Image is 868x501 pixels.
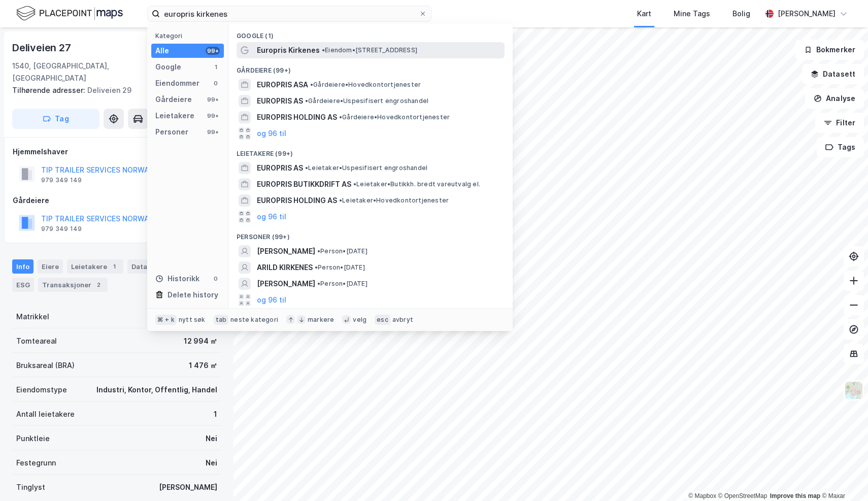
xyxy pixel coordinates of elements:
div: 979 349 149 [41,225,82,233]
div: Leietakere (99+) [228,142,513,160]
div: 99+ [206,112,220,120]
div: [PERSON_NAME] [778,8,836,20]
span: Gårdeiere • Uspesifisert engroshandel [305,97,428,105]
div: Historikk [155,273,199,285]
span: • [315,263,318,271]
div: velg [353,316,366,324]
div: Tomteareal [16,335,57,347]
div: Hjemmelshaver [13,146,221,158]
span: EUROPRIS HOLDING AS [257,111,337,123]
div: 1 [212,63,220,71]
div: Kart [637,8,651,20]
span: • [317,280,320,287]
div: Matrikkel [16,311,49,323]
div: neste kategori [230,316,278,324]
button: Bokmerker [795,40,864,60]
div: 0 [212,275,220,283]
div: Eiere [38,259,63,274]
button: Analyse [805,88,864,109]
div: Datasett [127,259,165,274]
span: EUROPRIS AS [257,162,303,174]
span: Gårdeiere • Hovedkontortjenester [339,113,450,121]
button: Tags [817,137,864,157]
span: • [305,164,308,172]
button: Tag [12,109,99,129]
div: avbryt [392,316,413,324]
span: • [317,247,320,255]
span: ARILD KIRKENES [257,261,313,274]
div: Bruksareal (BRA) [16,359,75,372]
img: logo.f888ab2527a4732fd821a326f86c7f29.svg [16,5,123,22]
div: Nei [206,457,217,469]
div: Industri, Kontor, Offentlig, Handel [96,384,217,396]
div: [PERSON_NAME] [159,481,217,493]
div: Transaksjoner [38,278,108,292]
span: • [305,97,308,105]
span: • [339,113,342,121]
div: 2 [93,280,104,290]
span: Europris Kirkenes [257,44,320,56]
div: 99+ [206,95,220,104]
span: [PERSON_NAME] [257,278,315,290]
div: 1 476 ㎡ [189,359,217,372]
div: Gårdeiere (99+) [228,58,513,77]
div: markere [308,316,334,324]
div: Bolig [732,8,750,20]
div: 979 349 149 [41,176,82,184]
span: • [310,81,313,88]
iframe: Chat Widget [817,452,868,501]
input: Søk på adresse, matrikkel, gårdeiere, leietakere eller personer [160,6,419,21]
div: Leietakere [155,110,194,122]
span: Leietaker • Hovedkontortjenester [339,196,449,205]
div: Tinglyst [16,481,45,493]
div: Kategori [155,32,224,40]
button: og 96 til [257,127,286,140]
div: Leietakere [67,259,123,274]
div: Gårdeiere [13,194,221,207]
div: tab [214,315,229,325]
a: Mapbox [688,492,716,499]
span: Person • [DATE] [315,263,365,272]
div: Google [155,61,181,73]
button: Datasett [802,64,864,84]
div: Eiendomstype [16,384,67,396]
div: Kontrollprogram for chat [817,452,868,501]
span: Person • [DATE] [317,247,368,255]
button: og 96 til [257,294,286,306]
div: Eiendommer [155,77,199,89]
div: Punktleie [16,432,50,445]
a: OpenStreetMap [718,492,767,499]
span: • [339,196,342,204]
div: Deliveien 27 [12,40,73,56]
div: 1 [214,408,217,420]
div: 0 [212,79,220,87]
span: EUROPRIS ASA [257,79,308,91]
span: EUROPRIS HOLDING AS [257,194,337,207]
span: EUROPRIS BUTIKKDRIFT AS [257,178,351,190]
div: Antall leietakere [16,408,75,420]
div: Gårdeiere [155,93,192,106]
button: og 96 til [257,211,286,223]
span: Leietaker • Uspesifisert engroshandel [305,164,427,172]
span: Tilhørende adresser: [12,86,87,94]
button: Filter [815,113,864,133]
div: Deliveien 29 [12,84,213,96]
div: 99+ [206,128,220,136]
a: Improve this map [770,492,820,499]
div: ESG [12,278,34,292]
span: • [353,180,356,188]
div: Festegrunn [16,457,56,469]
span: [PERSON_NAME] [257,245,315,257]
div: Nei [206,432,217,445]
div: Info [12,259,34,274]
span: Leietaker • Butikkh. bredt vareutvalg el. [353,180,480,188]
span: • [322,46,325,54]
div: 12 994 ㎡ [184,335,217,347]
div: ⌘ + k [155,315,177,325]
div: Delete history [168,289,218,301]
div: nytt søk [179,316,206,324]
div: esc [375,315,390,325]
div: Mine Tags [674,8,710,20]
div: Google (1) [228,24,513,42]
span: Gårdeiere • Hovedkontortjenester [310,81,421,89]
